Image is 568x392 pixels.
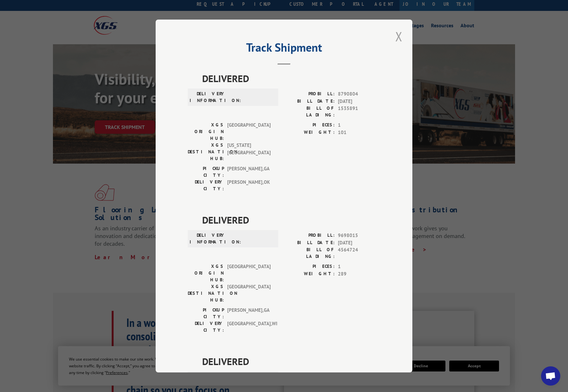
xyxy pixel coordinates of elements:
span: [PERSON_NAME] , GA [227,165,271,179]
span: 101 [338,129,380,136]
label: DELIVERY CITY: [188,320,224,334]
label: WEIGHT: [284,270,335,278]
label: PROBILL: [284,90,335,98]
label: PICKUP CITY: [188,307,224,320]
label: DELIVERY INFORMATION: [190,90,226,104]
label: BILL OF LADING: [284,246,335,260]
span: DELIVERED [202,213,380,227]
span: 289 [338,270,380,278]
label: DELIVERY INFORMATION: [190,232,226,245]
label: BILL OF LADING: [284,105,335,118]
span: [GEOGRAPHIC_DATA] [227,263,271,283]
label: DELIVERY CITY: [188,179,224,192]
span: [DATE] [338,98,380,105]
label: WEIGHT: [284,129,335,136]
span: [PERSON_NAME] , GA [227,307,271,320]
label: PROBILL: [284,232,335,239]
span: [GEOGRAPHIC_DATA] [227,122,271,142]
label: PICKUP CITY: [188,165,224,179]
span: 8790804 [338,90,380,98]
span: 1 [338,263,380,270]
span: [US_STATE][GEOGRAPHIC_DATA] [227,142,271,162]
label: BILL DATE: [284,239,335,247]
label: PIECES: [284,263,335,270]
button: Close modal [393,28,404,45]
label: XGS ORIGIN HUB: [188,122,224,142]
label: XGS ORIGIN HUB: [188,263,224,283]
span: 1535891 [338,105,380,118]
label: PIECES: [284,122,335,129]
span: DELIVERED [202,354,380,369]
span: [DATE] [338,239,380,247]
h2: Track Shipment [188,43,380,55]
span: 1 [338,122,380,129]
span: [PERSON_NAME] , OK [227,179,271,192]
label: XGS DESTINATION HUB: [188,142,224,162]
span: 9698015 [338,232,380,239]
label: XGS DESTINATION HUB: [188,283,224,303]
a: Open chat [541,366,560,386]
span: DELIVERED [202,71,380,86]
span: [GEOGRAPHIC_DATA] , WI [227,320,271,334]
span: 4564724 [338,246,380,260]
span: [GEOGRAPHIC_DATA] [227,283,271,303]
label: BILL DATE: [284,98,335,105]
